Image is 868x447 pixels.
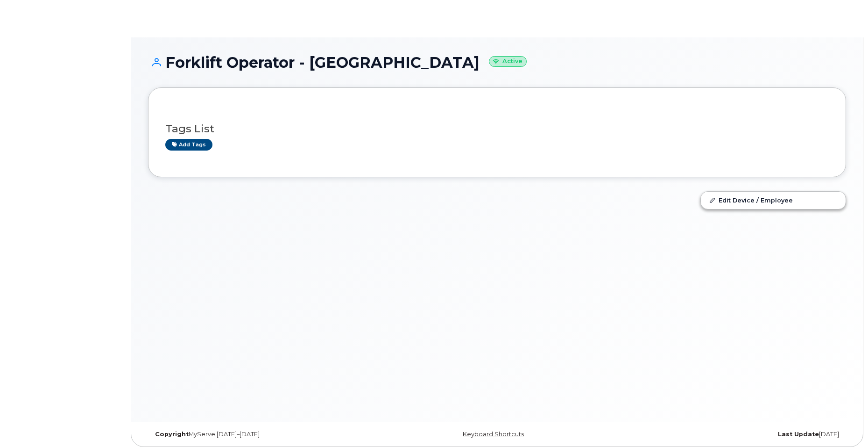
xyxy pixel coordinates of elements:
[155,431,189,438] strong: Copyright
[165,123,829,135] h3: Tags List
[489,56,527,67] small: Active
[614,431,846,438] div: [DATE]
[463,431,524,438] a: Keyboard Shortcuts
[778,431,819,438] strong: Last Update
[165,139,212,151] a: Add tags
[701,192,846,209] a: Edit Device / Employee
[148,54,846,71] h1: Forklift Operator - [GEOGRAPHIC_DATA]
[148,431,381,438] div: MyServe [DATE]–[DATE]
